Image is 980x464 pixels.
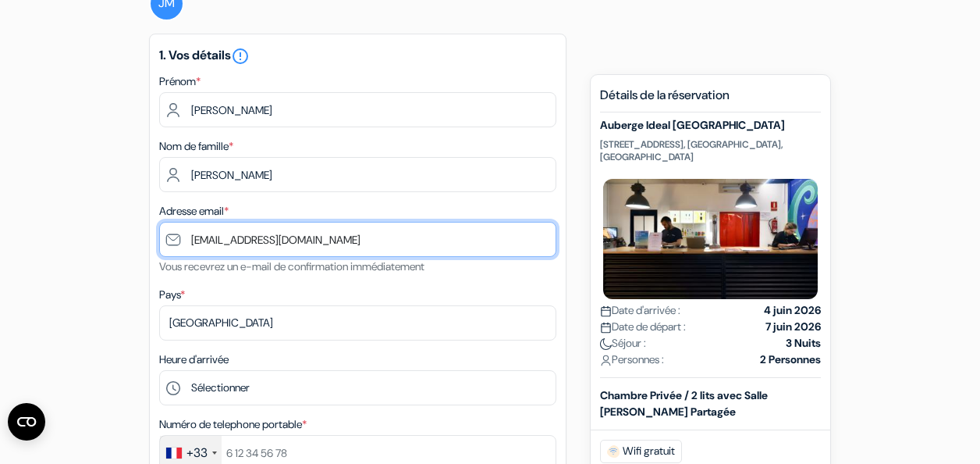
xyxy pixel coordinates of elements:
[600,302,680,319] span: Date d'arrivée :
[600,355,612,366] img: user_icon.svg
[764,302,821,319] strong: 4 juin 2026
[159,287,185,303] label: Pays
[186,444,208,462] div: +33
[159,203,229,220] label: Adresse email
[159,416,307,433] label: Numéro de telephone portable
[600,87,821,112] h5: Détails de la réservation
[600,319,686,335] span: Date de départ :
[760,352,821,368] strong: 2 Personnes
[600,119,821,132] h5: Auberge Ideal [GEOGRAPHIC_DATA]
[600,335,646,352] span: Séjour :
[600,388,768,419] b: Chambre Privée / 2 lits avec Salle [PERSON_NAME] Partagée
[600,305,612,317] img: calendar.svg
[159,352,229,368] label: Heure d'arrivée
[600,352,664,368] span: Personnes :
[231,47,250,63] a: error_outline
[607,445,620,458] img: free_wifi.svg
[8,403,45,441] button: Ouvrir le widget CMP
[600,138,821,163] p: [STREET_ADDRESS], [GEOGRAPHIC_DATA], [GEOGRAPHIC_DATA]
[600,338,612,350] img: moon.svg
[159,138,233,155] label: Nom de famille
[600,322,612,334] img: calendar.svg
[159,92,556,127] input: Entrez votre prénom
[159,47,556,66] h5: 1. Vos détails
[159,259,424,273] small: Vous recevrez un e-mail de confirmation immédiatement
[159,157,556,192] input: Entrer le nom de famille
[600,440,682,463] span: Wifi gratuit
[765,319,821,335] strong: 7 juin 2026
[786,335,821,352] strong: 3 Nuits
[159,73,201,90] label: Prénom
[159,222,556,257] input: Entrer adresse e-mail
[231,47,250,66] i: error_outline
